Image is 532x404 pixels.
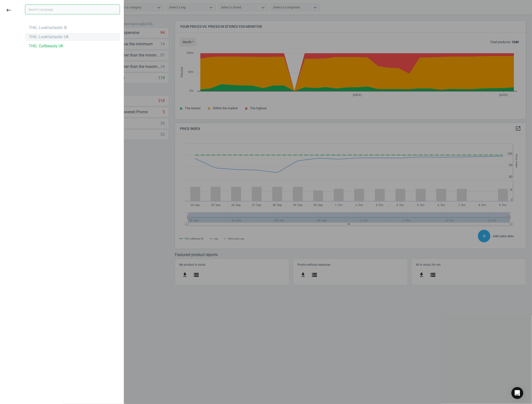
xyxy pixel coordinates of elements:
[3,4,14,16] button: keyboard_backspace
[29,34,69,40] div: THG. Lookfantastic UK
[511,387,523,399] div: Open Intercom Messenger
[25,4,120,14] input: Search campaign
[29,25,67,30] div: THG. Lookfantastic IE
[6,7,12,13] i: keyboard_backspace
[29,43,63,49] div: THG. Cultbeauty UK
